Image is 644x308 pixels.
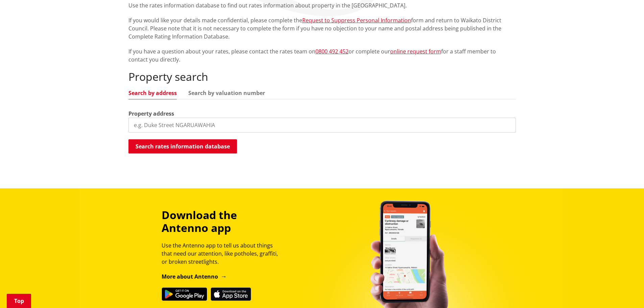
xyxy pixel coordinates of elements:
a: Search by valuation number [188,90,265,96]
h2: Property search [128,70,516,83]
a: 0800 492 452 [315,48,349,55]
h3: Download the Antenno app [162,209,284,235]
img: Download on the App Store [211,287,251,301]
a: Top [7,294,31,308]
a: Search by address [128,90,177,96]
a: More about Antenno [162,273,227,280]
p: If you have a question about your rates, please contact the rates team on or complete our for a s... [128,47,516,64]
a: online request form [390,48,441,55]
label: Property address [128,110,174,118]
p: Use the rates information database to find out rates information about property in the [GEOGRAPHI... [128,1,516,9]
p: If you would like your details made confidential, please complete the form and return to Waikato ... [128,16,516,41]
a: Request to Suppress Personal Information [302,17,411,24]
input: e.g. Duke Street NGARUAWAHIA [128,118,516,133]
button: Search rates information database [128,139,237,153]
img: Get it on Google Play [162,287,207,301]
p: Use the Antenno app to tell us about things that need our attention, like potholes, graffiti, or ... [162,241,284,266]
